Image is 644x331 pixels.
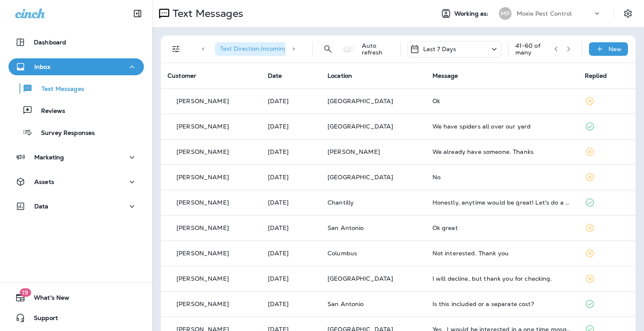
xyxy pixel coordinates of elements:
[176,224,229,231] p: [PERSON_NAME]
[176,199,229,206] p: [PERSON_NAME]
[8,79,144,97] button: Text Messages
[499,7,512,20] div: MP
[432,98,571,104] div: Ok
[585,72,607,79] span: Replied
[432,148,571,155] div: We already have someone. Thanks
[432,301,571,307] div: Is this included or a separate cost?
[268,174,314,181] p: Aug 9, 2025 10:22 AM
[33,107,65,115] p: Reviews
[8,34,144,51] button: Dashboard
[33,129,95,137] p: Survey Responses
[517,10,572,17] p: Moxie Pest Control
[8,309,144,326] button: Support
[432,275,571,282] div: I will decline, but thank you for checking.
[8,198,144,215] button: Data
[176,174,229,181] p: [PERSON_NAME]
[8,123,144,141] button: Survey Responses
[328,224,364,232] span: San Antonio
[8,101,144,119] button: Reviews
[34,63,50,70] p: Inbox
[34,203,49,210] p: Data
[432,199,571,206] div: Honestly, anytime would be great! Let's do a one time treatment and go from there
[34,154,64,161] p: Marketing
[328,300,364,308] span: San Antonio
[215,42,301,56] div: Text Direction:Incoming
[19,288,31,297] span: 19
[328,148,380,156] span: [PERSON_NAME]
[176,148,229,155] p: [PERSON_NAME]
[268,148,314,155] p: Aug 9, 2025 10:38 AM
[328,173,393,181] span: [GEOGRAPHIC_DATA]
[176,123,229,130] p: [PERSON_NAME]
[608,46,622,52] p: New
[423,46,457,52] p: Last 7 Days
[620,6,636,21] button: Settings
[432,250,571,257] div: Not interested. Thank you
[454,10,490,17] span: Working as:
[268,275,314,282] p: Aug 9, 2025 09:43 AM
[328,97,393,105] span: [GEOGRAPHIC_DATA]
[33,85,84,93] p: Text Messages
[268,224,314,231] p: Aug 9, 2025 09:47 AM
[169,7,243,20] p: Text Messages
[34,39,66,46] p: Dashboard
[268,123,314,130] p: Aug 9, 2025 11:12 AM
[328,123,393,130] span: [GEOGRAPHIC_DATA]
[176,301,229,307] p: [PERSON_NAME]
[268,301,314,307] p: Aug 9, 2025 09:43 AM
[328,249,357,257] span: Columbus
[8,173,144,190] button: Assets
[432,72,458,79] span: Message
[268,250,314,257] p: Aug 9, 2025 09:46 AM
[328,275,393,282] span: [GEOGRAPHIC_DATA]
[168,72,196,79] span: Customer
[25,315,58,325] span: Support
[34,178,54,185] p: Assets
[362,42,394,56] p: Auto refresh
[176,250,229,257] p: [PERSON_NAME]
[432,224,571,231] div: Ok great
[8,58,144,75] button: Inbox
[8,149,144,166] button: Marketing
[126,5,149,22] button: Collapse Sidebar
[25,294,69,304] span: What's New
[8,289,144,306] button: 19What's New
[176,98,229,104] p: [PERSON_NAME]
[328,199,354,206] span: Chantilly
[220,45,287,52] span: Text Direction : Incoming
[432,123,571,130] div: We have spiders all over our yard
[268,72,282,79] span: Date
[515,42,548,56] div: 41 - 60 of many
[432,174,571,181] div: No
[328,72,352,79] span: Location
[168,41,184,57] button: Filters
[268,98,314,104] p: Aug 9, 2025 11:41 AM
[268,199,314,206] p: Aug 9, 2025 09:52 AM
[319,41,336,57] button: Search Messages
[176,275,229,282] p: [PERSON_NAME]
